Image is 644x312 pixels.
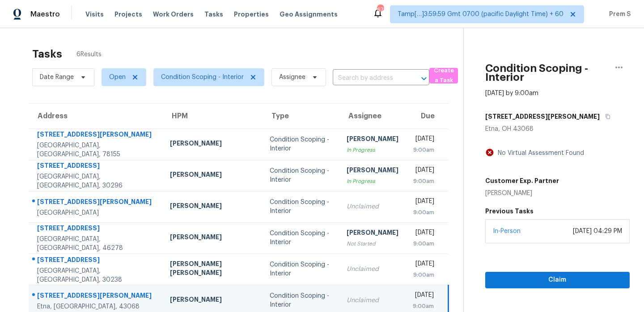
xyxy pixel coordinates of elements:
[270,198,332,216] div: Condition Scoping - Interior
[485,125,630,133] div: Etna, OH 43068
[485,89,538,98] div: [DATE] by 9:00am
[333,71,404,85] input: Search by address
[413,166,435,177] div: [DATE]
[37,130,156,141] div: [STREET_ADDRESS][PERSON_NAME]
[163,104,263,129] th: HPM
[37,255,156,266] div: [STREET_ADDRESS]
[37,235,156,253] div: [GEOGRAPHIC_DATA], [GEOGRAPHIC_DATA], 46278
[37,141,156,159] div: [GEOGRAPHIC_DATA], [GEOGRAPHIC_DATA], 78155
[485,189,559,198] div: [PERSON_NAME]
[485,148,494,157] img: Artifact Not Present Icon
[270,260,332,278] div: Condition Scoping - Interior
[32,50,62,58] h2: Tasks
[413,197,435,208] div: [DATE]
[37,224,156,235] div: [STREET_ADDRESS]
[347,134,398,146] div: [PERSON_NAME]
[170,170,255,181] div: [PERSON_NAME]
[600,108,612,125] button: Copy Address
[413,291,434,302] div: [DATE]
[170,259,255,279] div: [PERSON_NAME] [PERSON_NAME]
[485,64,608,82] h2: Condition Scoping - Interior
[429,68,458,83] button: Create a Task
[263,104,339,129] th: Type
[30,10,60,19] span: Maestro
[347,202,398,211] div: Unclaimed
[418,72,430,85] button: Open
[413,270,435,279] div: 9:00am
[37,161,156,172] div: [STREET_ADDRESS]
[485,112,600,121] h5: [STREET_ADDRESS][PERSON_NAME]
[270,291,332,309] div: Condition Scoping - Interior
[347,177,398,186] div: In Progress
[153,10,194,19] span: Work Orders
[76,50,102,59] span: 6 Results
[413,302,434,311] div: 9:00am
[485,272,630,288] button: Claim
[413,259,435,270] div: [DATE]
[339,104,406,129] th: Assignee
[234,10,269,19] span: Properties
[347,239,398,248] div: Not Started
[29,104,163,129] th: Address
[270,229,332,247] div: Condition Scoping - Interior
[37,208,156,217] div: [GEOGRAPHIC_DATA]
[270,166,332,184] div: Condition Scoping - Interior
[347,228,398,239] div: [PERSON_NAME]
[37,302,156,311] div: Etna, [GEOGRAPHIC_DATA], 43068
[280,10,338,19] span: Geo Assignments
[109,73,126,82] span: Open
[170,201,255,212] div: [PERSON_NAME]
[493,228,521,234] a: In-Person
[85,10,104,19] span: Visits
[37,291,156,302] div: [STREET_ADDRESS][PERSON_NAME]
[406,104,449,129] th: Due
[434,66,453,86] span: Create a Task
[37,197,156,208] div: [STREET_ADDRESS][PERSON_NAME]
[161,73,244,82] span: Condition Scoping - Interior
[413,228,435,239] div: [DATE]
[170,233,255,244] div: [PERSON_NAME]
[347,296,398,305] div: Unclaimed
[398,10,563,19] span: Tamp[…]3:59:59 Gmt 0700 (pacific Daylight Time) + 60
[485,176,559,185] h5: Customer Exp. Partner
[114,10,142,19] span: Projects
[492,275,623,286] span: Claim
[279,73,305,82] span: Assignee
[204,11,223,17] span: Tasks
[270,135,332,153] div: Condition Scoping - Interior
[413,146,435,154] div: 9:00am
[485,207,630,216] h5: Previous Tasks
[413,134,435,146] div: [DATE]
[347,166,398,177] div: [PERSON_NAME]
[37,172,156,190] div: [GEOGRAPHIC_DATA], [GEOGRAPHIC_DATA], 30296
[413,177,435,186] div: 9:00am
[40,73,74,82] span: Date Range
[170,139,255,150] div: [PERSON_NAME]
[494,149,584,158] div: No Virtual Assessment Found
[573,227,622,236] div: [DATE] 04:29 PM
[347,265,398,274] div: Unclaimed
[347,146,398,154] div: In Progress
[413,239,435,248] div: 9:00am
[413,208,435,217] div: 9:00am
[37,266,156,284] div: [GEOGRAPHIC_DATA], [GEOGRAPHIC_DATA], 30238
[170,295,255,306] div: [PERSON_NAME]
[606,10,631,19] span: Prem S
[377,5,383,14] div: 673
